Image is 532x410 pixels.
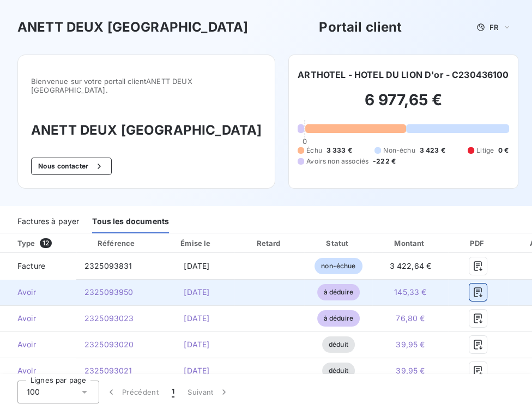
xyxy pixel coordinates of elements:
[9,261,67,272] span: Facture
[161,238,232,249] div: Émise le
[396,366,425,375] span: 39,95 €
[298,68,509,81] h6: ARTHOTEL - HOTEL DU LION D'or - C230436100
[373,156,396,166] span: -222 €
[98,239,135,248] div: Référence
[184,340,209,349] span: [DATE]
[319,17,402,37] h3: Portail client
[172,387,174,397] span: 1
[184,366,209,375] span: [DATE]
[327,146,352,155] span: 3 333 €
[17,210,79,233] div: Factures à payer
[317,284,360,300] span: à déduire
[306,146,322,155] span: Échu
[390,261,432,270] span: 3 422,64 €
[237,238,302,249] div: Retard
[322,336,355,353] span: déduit
[84,313,134,323] span: 2325093023
[31,158,112,175] button: Nous contacter
[84,287,134,297] span: 2325093950
[184,261,209,270] span: [DATE]
[184,313,209,323] span: [DATE]
[181,381,236,403] button: Suivant
[315,258,362,274] span: non-échue
[396,313,425,323] span: 76,80 €
[303,137,307,146] span: 0
[322,363,355,379] span: déduit
[306,156,368,166] span: Avoirs non associés
[84,340,134,349] span: 2325093020
[498,146,509,155] span: 0 €
[184,287,209,297] span: [DATE]
[317,310,360,327] span: à déduire
[420,146,445,155] span: 3 423 €
[476,146,494,155] span: Litige
[84,366,132,375] span: 2325093021
[306,238,370,249] div: Statut
[9,287,67,298] span: Avoir
[31,120,262,140] h3: ANETT DEUX [GEOGRAPHIC_DATA]
[9,365,67,376] span: Avoir
[396,340,425,349] span: 39,95 €
[99,381,165,403] button: Précédent
[489,23,498,32] span: FR
[450,238,505,249] div: PDF
[84,261,132,270] span: 2325093831
[31,77,262,94] span: Bienvenue sur votre portail client ANETT DEUX [GEOGRAPHIC_DATA] .
[165,381,181,403] button: 1
[394,287,426,297] span: 145,33 €
[9,339,67,350] span: Avoir
[40,238,52,248] span: 12
[17,17,248,37] h3: ANETT DEUX [GEOGRAPHIC_DATA]
[11,238,74,249] div: Type
[298,90,509,120] h2: 6 977,65 €
[92,210,169,233] div: Tous les documents
[9,313,67,324] span: Avoir
[383,146,415,155] span: Non-échu
[27,387,40,397] span: 100
[374,238,446,249] div: Montant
